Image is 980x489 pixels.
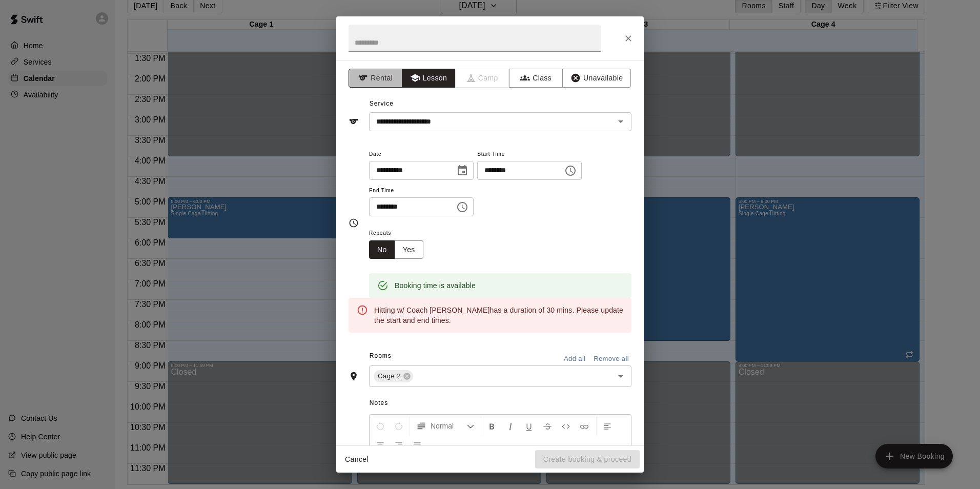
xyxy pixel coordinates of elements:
[349,69,402,88] button: Rental
[369,227,432,240] span: Repeats
[390,417,407,435] button: Redo
[477,148,582,161] span: Start Time
[390,435,407,454] button: Right Align
[395,276,476,295] div: Booking time is available
[409,435,426,454] button: Justify Align
[374,371,405,381] span: Cage 2
[452,160,473,181] button: Choose date, selected date is Oct 14, 2025
[349,116,359,127] svg: Service
[369,148,474,161] span: Date
[483,417,501,435] button: Format Bold
[402,69,456,88] button: Lesson
[558,351,591,367] button: Add all
[395,240,423,259] button: Yes
[349,218,359,228] svg: Timing
[431,421,466,431] span: Normal
[599,417,616,435] button: Left Align
[372,435,389,454] button: Center Align
[560,160,581,181] button: Choose time, selected time is 5:00 PM
[557,417,575,435] button: Insert Code
[614,114,628,129] button: Open
[374,301,623,330] div: Hitting w/ Coach [PERSON_NAME] has a duration of 30 mins . Please update the start and end times.
[340,450,373,469] button: Cancel
[456,69,509,88] span: Camps can only be created in the Services page
[374,370,413,382] div: Cage 2
[369,240,395,259] button: No
[576,417,593,435] button: Insert Link
[614,369,628,383] button: Open
[562,69,631,88] button: Unavailable
[520,417,538,435] button: Format Underline
[370,395,631,412] span: Notes
[369,240,423,259] div: outlined button group
[370,352,392,359] span: Rooms
[539,417,556,435] button: Format Strikethrough
[412,417,479,435] button: Formatting Options
[372,417,389,435] button: Undo
[619,29,638,48] button: Close
[509,69,563,88] button: Class
[591,351,631,367] button: Remove all
[370,100,394,107] span: Service
[349,371,359,381] svg: Rooms
[369,184,474,198] span: End Time
[502,417,519,435] button: Format Italics
[452,197,473,217] button: Choose time, selected time is 6:00 PM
